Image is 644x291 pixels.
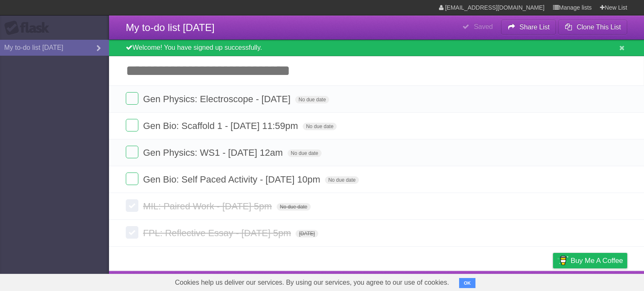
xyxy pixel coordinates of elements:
img: Buy me a coffee [557,253,569,268]
span: No due date [288,149,322,157]
a: Privacy [542,273,564,289]
button: Share List [501,20,556,35]
span: My to-do list [DATE] [126,22,215,33]
span: Gen Bio: Self Paced Activity - [DATE] 10pm [143,174,322,185]
span: No due date [303,123,337,130]
span: No due date [325,176,359,184]
span: Gen Physics: WS1 - [DATE] 12am [143,147,285,158]
button: OK [459,278,475,288]
b: Saved [474,23,493,30]
button: Clone This List [558,20,627,35]
div: Flask [4,21,55,36]
a: Developers [469,273,503,289]
a: Terms [514,273,532,289]
span: No due date [277,203,311,211]
label: Done [126,146,138,158]
span: FPL: Reflective Essay - [DATE] 5pm [143,228,293,238]
label: Done [126,119,138,131]
span: [DATE] [296,230,318,237]
a: Buy me a coffee [553,253,627,268]
div: Welcome! You have signed up successfully. [109,40,644,56]
label: Done [126,199,138,212]
span: MIL: Paired Work - [DATE] 5pm [143,201,274,211]
span: Cookies help us deliver our services. By using our services, you agree to our use of cookies. [166,274,457,291]
label: Done [126,226,138,239]
label: Done [126,173,138,185]
a: About [441,273,459,289]
a: Suggest a feature [574,273,627,289]
span: Gen Physics: Electroscope - [DATE] [143,94,293,104]
label: Done [126,92,138,105]
span: Gen Bio: Scaffold 1 - [DATE] 11:59pm [143,121,300,131]
span: Buy me a coffee [571,253,623,268]
b: Clone This List [576,23,621,31]
b: Share List [519,23,550,31]
span: No due date [295,96,329,103]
